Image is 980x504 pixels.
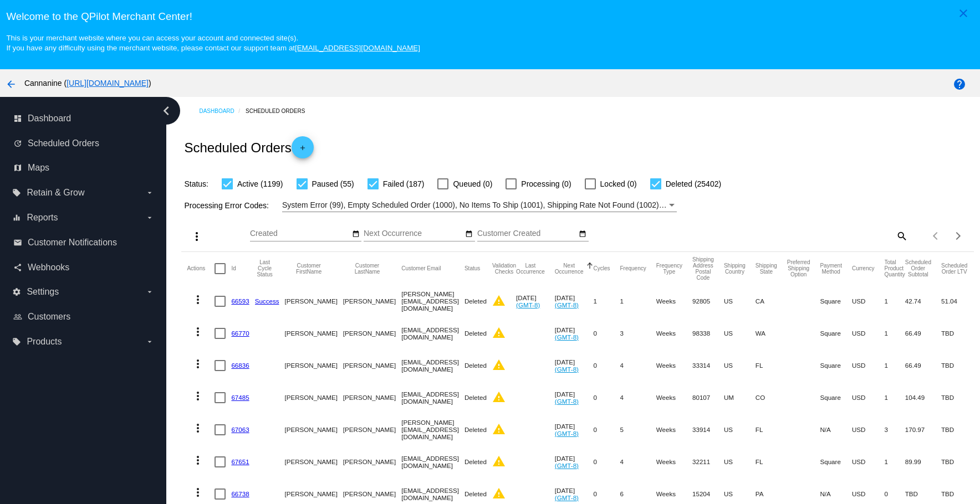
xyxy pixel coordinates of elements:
mat-cell: US [724,414,756,446]
mat-cell: 0 [593,414,620,446]
button: Change sorting for ShippingPostcode [692,256,714,281]
mat-cell: [PERSON_NAME] [285,382,343,414]
span: Processing (0) [521,177,571,191]
mat-select: Filter by Processing Error Codes [282,198,677,212]
mat-icon: more_vert [191,389,205,403]
span: Deleted [465,330,487,337]
span: Deleted [465,490,487,497]
mat-cell: Weeks [656,349,692,382]
mat-cell: [EMAIL_ADDRESS][DOMAIN_NAME] [401,349,465,382]
a: Success [255,297,279,305]
a: (GMT-8) [555,430,579,437]
mat-header-cell: Actions [187,252,215,285]
span: Cannanine ( ) [24,79,151,88]
mat-cell: 3 [620,317,656,349]
a: people_outline Customers [13,308,154,326]
i: update [13,139,22,148]
span: Queued (0) [453,177,492,191]
span: Dashboard [28,114,71,124]
mat-cell: Square [820,349,851,382]
mat-icon: warning [492,358,506,372]
a: (GMT-8) [516,301,540,308]
mat-cell: [PERSON_NAME] [285,446,343,478]
a: 66770 [231,330,249,337]
a: 66836 [231,362,249,369]
mat-cell: Weeks [656,414,692,446]
mat-cell: USD [852,317,885,349]
mat-icon: warning [492,455,506,468]
i: local_offer [12,188,21,197]
mat-cell: 92805 [692,285,724,317]
h2: Scheduled Orders [184,136,313,158]
button: Change sorting for CustomerEmail [401,265,441,272]
i: settings [12,287,21,296]
mat-cell: 0 [593,349,620,382]
mat-cell: CA [756,285,787,317]
span: Deleted [465,458,487,465]
span: Settings [27,287,59,297]
button: Change sorting for CustomerLastName [343,263,391,275]
mat-cell: 32211 [692,446,724,478]
mat-cell: 170.97 [905,414,941,446]
span: Customer Notifications [28,238,117,248]
button: Previous page [925,225,947,247]
a: update Scheduled Orders [13,135,154,152]
a: dashboard Dashboard [13,110,154,127]
button: Change sorting for Frequency [620,265,646,272]
mat-cell: 33914 [692,414,724,446]
mat-icon: warning [492,423,506,436]
i: dashboard [13,114,22,123]
mat-cell: Weeks [656,317,692,349]
i: arrow_drop_down [145,337,154,346]
mat-icon: date_range [465,230,473,239]
mat-icon: more_vert [190,230,203,243]
mat-cell: [PERSON_NAME] [285,414,343,446]
mat-cell: 104.49 [905,382,941,414]
mat-cell: [PERSON_NAME] [343,285,401,317]
mat-cell: TBD [941,317,977,349]
mat-icon: more_vert [191,454,205,467]
i: local_offer [12,337,21,346]
mat-icon: warning [492,487,506,500]
button: Change sorting for LifetimeValue [941,263,967,275]
mat-cell: 66.49 [905,349,941,382]
i: share [13,263,22,272]
i: chevron_left [157,102,175,120]
a: share Webhooks [13,259,154,276]
button: Change sorting for LastProcessingCycleId [255,259,275,277]
button: Change sorting for NextOccurrenceUtc [555,263,584,275]
a: 66593 [231,297,249,305]
mat-cell: [DATE] [555,382,594,414]
i: email [13,238,22,247]
mat-icon: arrow_back [4,78,18,91]
button: Change sorting for CurrencyIso [852,265,875,272]
mat-icon: help [953,78,966,91]
button: Change sorting for Id [231,265,236,272]
mat-cell: TBD [941,382,977,414]
mat-icon: search [895,227,908,244]
mat-cell: [PERSON_NAME] [285,317,343,349]
span: Webhooks [28,263,69,272]
span: Deleted [465,297,487,305]
span: Reports [27,213,58,223]
mat-icon: more_vert [191,357,205,371]
mat-cell: [PERSON_NAME] [285,285,343,317]
mat-cell: US [724,317,756,349]
mat-cell: 42.74 [905,285,941,317]
button: Change sorting for PreferredShippingOption [787,259,810,277]
input: Created [250,229,350,238]
h3: Welcome to the QPilot Merchant Center! [6,11,973,23]
mat-cell: WA [756,317,787,349]
mat-cell: [DATE] [555,446,594,478]
mat-cell: FL [756,349,787,382]
mat-cell: 1 [593,285,620,317]
mat-cell: [DATE] [555,317,594,349]
mat-cell: Weeks [656,446,692,478]
mat-icon: close [957,7,970,20]
mat-cell: 1 [885,382,905,414]
mat-cell: 1 [885,349,905,382]
mat-icon: more_vert [191,325,205,338]
a: 67063 [231,426,249,433]
mat-icon: warning [492,294,506,307]
button: Change sorting for Status [465,265,480,272]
